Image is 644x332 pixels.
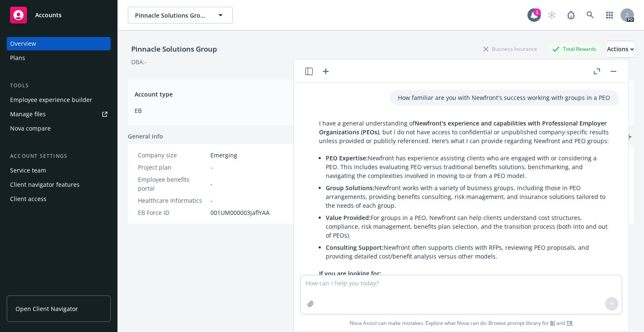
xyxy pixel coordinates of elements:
a: Search [582,7,599,24]
span: Emerging [210,151,237,159]
span: Group Solutions: [326,184,374,192]
a: Manage files [7,107,111,121]
div: DBA: - [131,58,147,66]
div: Total Rewards [548,44,600,54]
span: Consulting Support: [326,243,384,251]
span: If you are looking for: [319,269,381,277]
li: For groups in a PEO, Newfront can help clients understand cost structures, compliance, risk manag... [326,212,610,241]
div: Plans [10,51,25,65]
a: Accounts [7,3,111,27]
span: Account type [135,90,371,99]
div: Client navigator features [10,178,80,191]
div: Business Insurance [479,44,541,54]
a: add [624,132,634,142]
div: Project plan [138,163,207,172]
a: Client access [7,192,111,206]
div: Tools [7,81,111,90]
a: Nova compare [7,122,111,135]
a: Client navigator features [7,178,111,191]
a: Report a Bug [563,7,579,24]
a: Switch app [601,7,618,24]
span: EB [135,106,371,115]
span: PEO Expertise: [326,154,368,162]
p: I have a general understanding of , but I do not have access to confidential or unpublished compa... [319,119,610,145]
a: Overview [7,37,111,50]
a: Employee experience builder [7,93,111,107]
div: 1 [533,8,541,16]
a: BI [550,319,555,327]
div: Account settings [7,152,111,160]
span: - [210,180,213,188]
div: Nova compare [10,122,51,135]
span: - [210,163,213,172]
span: Newfront's experience and capabilities with Professional Employer Organizations (PEOs) [319,119,607,136]
span: Value Provided: [326,214,371,222]
li: Newfront works with a variety of business groups, including those in PEO arrangements, providing ... [326,182,610,212]
a: Start snowing [543,7,560,24]
li: Newfront often supports clients with RFPs, reviewing PEO proposals, and providing detailed cost/b... [326,241,610,262]
span: Accounts [35,12,62,18]
div: Employee experience builder [10,93,92,107]
li: Newfront has experience assisting clients who are engaged with or considering a PEO. This include... [326,152,610,182]
a: Plans [7,51,111,65]
span: Nova Assist can make mistakes. Explore what Nova can do: Browse prompt library for and [350,314,573,332]
a: Service team [7,164,111,177]
div: Actions [607,41,634,57]
div: Overview [10,37,36,50]
div: Client access [10,192,47,206]
div: Employee benefits portal [138,175,207,193]
a: TR [566,319,573,327]
div: Company size [138,151,207,159]
span: - [210,196,213,205]
span: Pinnacle Solutions Group [135,11,208,20]
span: 001UM000003jaflYAA [210,208,270,217]
p: How familiar are you with Newfront's success working with groups in a PEO [398,93,610,102]
button: Pinnacle Solutions Group [128,7,233,24]
div: Pinnacle Solutions Group [128,44,221,55]
span: General info [128,132,163,141]
div: Healthcare Informatics [138,196,207,205]
span: Open Client Navigator [16,304,78,313]
div: EB Force ID [138,208,207,217]
button: Actions [607,41,634,58]
div: Service team [10,164,46,177]
div: Manage files [10,107,46,121]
